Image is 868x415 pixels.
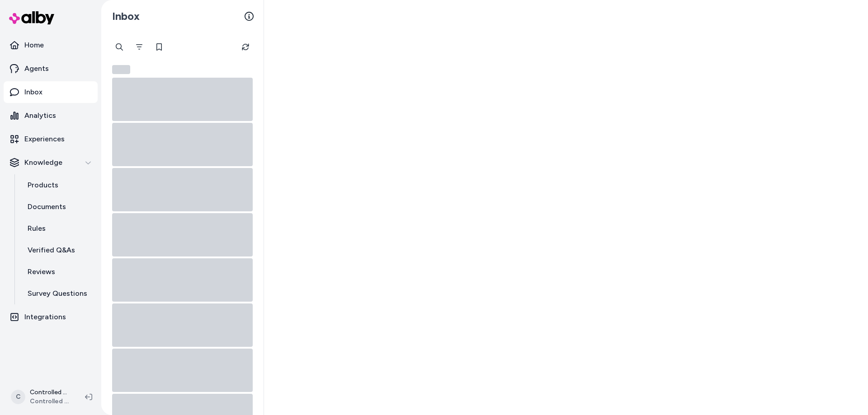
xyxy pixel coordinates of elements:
[24,134,65,145] p: Experiences
[112,9,140,23] h2: Inbox
[28,266,55,277] p: Reviews
[24,63,49,74] p: Agents
[24,110,56,121] p: Analytics
[4,152,98,173] button: Knowledge
[19,218,98,239] a: Rules
[28,245,75,256] p: Verified Q&As
[19,239,98,261] a: Verified Q&As
[4,128,98,150] a: Experiences
[4,306,98,328] a: Integrations
[5,382,78,411] button: CControlled Chaos ShopifyControlled Chaos
[28,201,66,212] p: Documents
[19,283,98,304] a: Survey Questions
[24,157,62,168] p: Knowledge
[24,87,42,98] p: Inbox
[9,11,54,24] img: alby Logo
[19,261,98,283] a: Reviews
[28,223,46,234] p: Rules
[24,40,44,51] p: Home
[130,38,148,56] button: Filter
[30,397,71,406] span: Controlled Chaos
[28,288,87,299] p: Survey Questions
[19,196,98,218] a: Documents
[19,174,98,196] a: Products
[4,58,98,79] a: Agents
[24,312,66,322] p: Integrations
[11,390,25,404] span: C
[4,34,98,56] a: Home
[30,388,71,397] p: Controlled Chaos Shopify
[4,105,98,126] a: Analytics
[4,81,98,103] a: Inbox
[236,38,255,56] button: Refresh
[28,180,58,191] p: Products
